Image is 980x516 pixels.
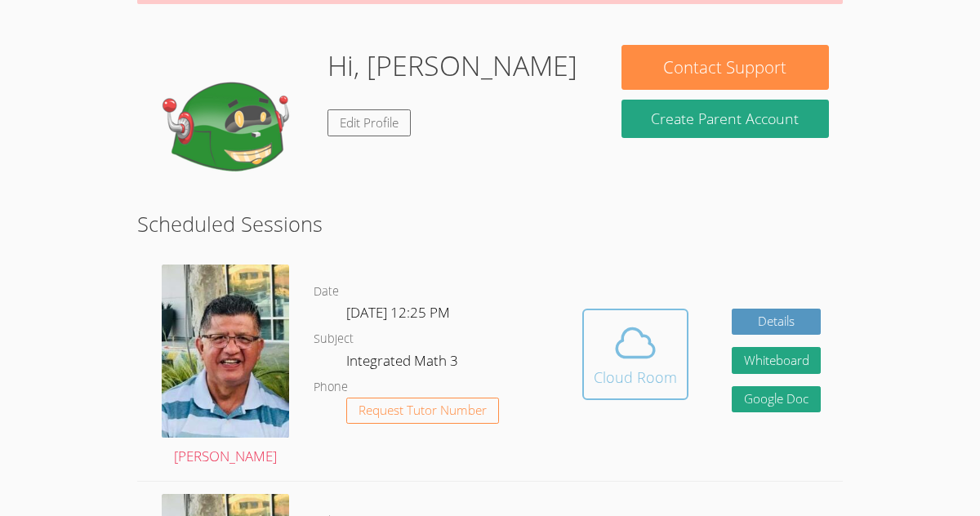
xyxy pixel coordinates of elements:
img: avatar.png [162,265,289,438]
button: Create Parent Account [621,100,828,138]
a: Edit Profile [327,109,411,136]
dt: Date [314,282,339,302]
dt: Subject [314,329,354,349]
button: Request Tutor Number [346,398,499,425]
div: Cloud Room [594,366,677,389]
button: Cloud Room [582,309,688,400]
span: [DATE] 12:25 PM [346,303,450,322]
h1: Hi, [PERSON_NAME] [327,45,577,87]
img: default.png [151,45,314,208]
a: Details [732,309,822,336]
a: Google Doc [732,386,822,413]
button: Contact Support [621,45,828,90]
button: Whiteboard [732,347,822,374]
span: Request Tutor Number [359,404,487,416]
a: [PERSON_NAME] [162,265,289,469]
dt: Phone [314,377,348,398]
h2: Scheduled Sessions [137,208,843,239]
dd: Integrated Math 3 [346,349,461,377]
